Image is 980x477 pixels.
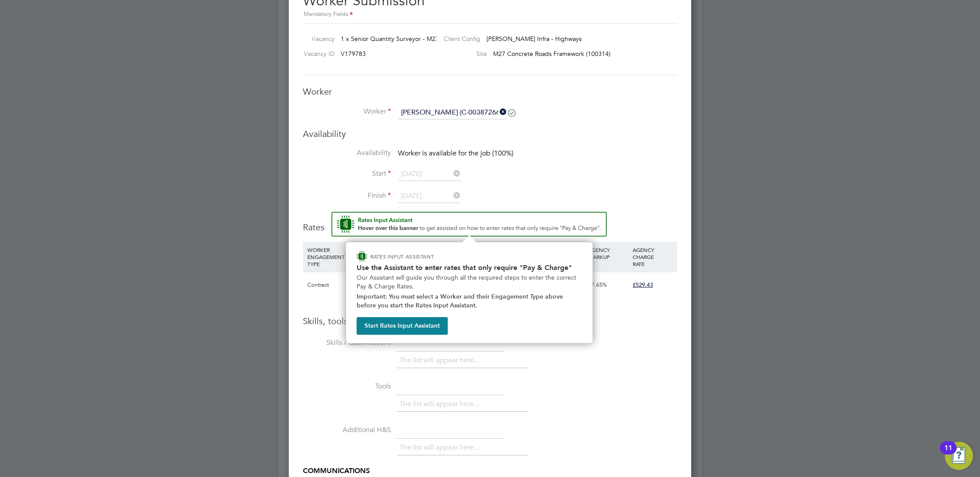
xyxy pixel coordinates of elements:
label: Additional H&S [303,425,391,435]
div: AGENCY MARKUP [586,242,630,265]
div: WORKER ENGAGEMENT TYPE [305,242,350,272]
label: Start [303,169,391,178]
button: Start Rates Input Assistant [357,317,448,335]
label: Worker [303,107,391,116]
li: The list will appear here... [399,398,483,410]
label: Site [437,50,487,58]
label: Skills / Qualifications [303,338,391,348]
div: 11 [944,448,952,459]
span: [PERSON_NAME] Infra - Highways [486,35,582,43]
h3: Skills, tools, H&S [303,315,677,327]
div: AGENCY CHARGE RATE [630,242,675,272]
label: Availability [303,148,391,158]
strong: Important: You must select a Worker and their Engagement Type above before you start the Rates In... [357,293,565,309]
input: Select one [398,190,461,203]
div: Contract [305,272,350,298]
h3: Worker [303,86,677,97]
h3: Availability [303,128,677,140]
li: The list will appear here... [399,442,483,454]
label: Vacancy ID [299,50,335,58]
p: Our Assistant will guide you through all the required steps to enter the correct Pay & Charge Rates. [357,274,582,291]
span: 1 x Senior Quantity Surveyor - M27 [341,35,439,43]
label: Finish [303,191,391,200]
h2: Use the Assistant to enter rates that only require "Pay & Charge" [357,263,582,272]
label: Client Config [437,35,480,43]
h5: COMMUNICATIONS [303,466,677,476]
span: V179783 [341,50,366,58]
div: Mandatory Fields [303,10,677,19]
span: £529.43 [633,281,653,288]
button: Rate Assistant [332,212,607,237]
span: M27 Concrete Roads Framework (100314) [493,50,611,58]
span: 17.65% [588,281,607,288]
label: Tools [303,382,391,391]
li: The list will appear here... [399,355,483,366]
p: RATES INPUT ASSISTANT [370,253,481,260]
input: Select one [398,168,461,181]
button: Open Resource Center, 11 new notifications [945,442,973,470]
img: ENGAGE Assistant Icon [357,251,367,262]
div: How to input Rates that only require Pay & Charge [346,242,593,343]
h3: Rates [303,212,677,233]
label: Vacancy [299,35,335,43]
span: Worker is available for the job (100%) [398,149,513,158]
input: Search for... [398,106,507,119]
